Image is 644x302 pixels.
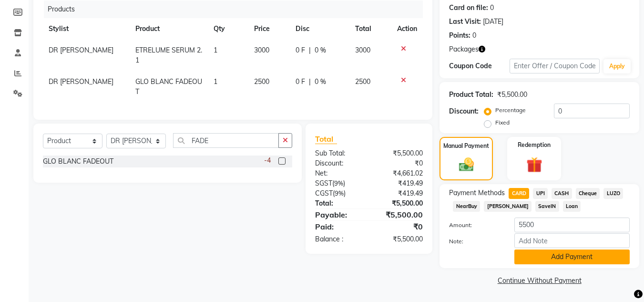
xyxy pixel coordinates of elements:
[254,77,269,86] span: 2500
[355,77,370,86] span: 2500
[315,179,332,187] span: SGST
[483,17,503,27] div: [DATE]
[369,188,430,198] div: ₹419.49
[449,17,481,27] div: Last Visit:
[315,77,326,87] span: 0 %
[535,201,559,212] span: SaveIN
[254,46,269,54] span: 3000
[308,221,369,232] div: Paid:
[454,156,479,173] img: _cash.svg
[44,0,430,18] div: Products
[449,3,488,13] div: Card on file:
[576,188,600,199] span: Cheque
[309,77,311,87] span: |
[472,31,476,41] div: 0
[130,18,208,40] th: Product
[335,189,344,197] span: 9%
[135,77,202,96] span: GLO BLANC FADEOUT
[533,188,548,199] span: UPI
[43,156,113,167] div: GLO BLANC FADEOUT
[369,168,430,178] div: ₹4,661.02
[308,178,369,188] div: ( )
[453,201,480,212] span: NearBuy
[497,90,527,100] div: ₹5,500.00
[495,118,510,127] label: Fixed
[441,276,637,286] a: Continue Without Payment
[369,234,430,244] div: ₹5,500.00
[449,90,493,100] div: Product Total:
[315,134,337,144] span: Total
[369,198,430,208] div: ₹5,500.00
[514,233,630,248] input: Add Note
[449,31,470,41] div: Points:
[290,18,349,40] th: Disc
[135,46,202,64] span: ETRELUME SERUM 2.1
[449,44,479,54] span: Packages
[449,61,509,71] div: Coupon Code
[315,189,333,198] span: CGST
[521,155,547,175] img: _gift.svg
[603,188,623,199] span: LUZO
[443,142,489,150] label: Manual Payment
[308,234,369,244] div: Balance :
[490,3,494,13] div: 0
[442,221,507,229] label: Amount:
[514,218,630,232] input: Amount
[552,188,572,199] span: CASH
[296,77,305,87] span: 0 F
[518,141,551,149] label: Redemption
[308,188,369,198] div: ( )
[296,45,305,55] span: 0 F
[449,106,479,116] div: Discount:
[248,18,290,40] th: Price
[495,106,526,115] label: Percentage
[308,158,369,168] div: Discount:
[214,77,217,86] span: 1
[43,18,130,40] th: Stylist
[514,250,630,264] button: Add Payment
[315,45,326,55] span: 0 %
[308,209,369,220] div: Payable:
[208,18,248,40] th: Qty
[369,209,430,220] div: ₹5,500.00
[355,46,370,54] span: 3000
[173,133,279,148] input: Search or Scan
[369,221,430,232] div: ₹0
[509,188,529,199] span: CARD
[484,201,532,212] span: [PERSON_NAME]
[369,158,430,168] div: ₹0
[442,237,507,246] label: Note:
[349,18,391,40] th: Total
[563,201,581,212] span: Loan
[308,168,369,178] div: Net:
[334,179,343,187] span: 9%
[510,59,600,73] input: Enter Offer / Coupon Code
[603,59,631,73] button: Apply
[214,46,217,54] span: 1
[309,45,311,55] span: |
[308,148,369,158] div: Sub Total:
[49,46,113,54] span: DR [PERSON_NAME]
[264,156,271,166] span: -4
[449,188,505,198] span: Payment Methods
[391,18,423,40] th: Action
[369,178,430,188] div: ₹419.49
[308,198,369,208] div: Total:
[49,77,113,86] span: DR [PERSON_NAME]
[369,148,430,158] div: ₹5,500.00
